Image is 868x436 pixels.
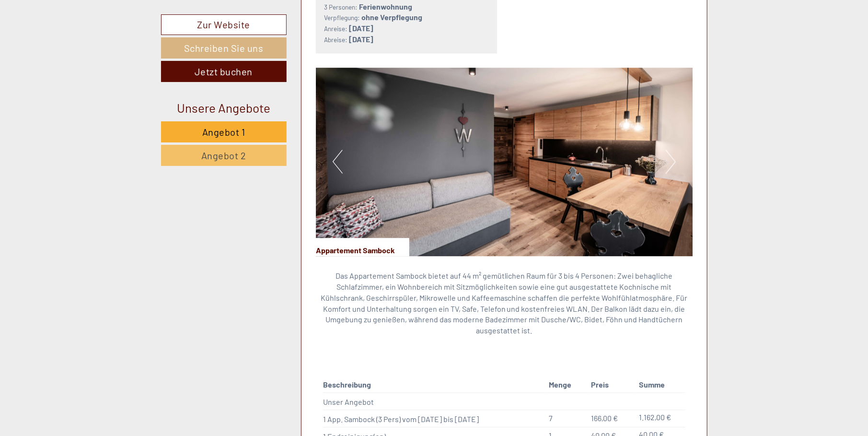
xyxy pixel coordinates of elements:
th: Menge [545,377,587,392]
small: Abreise: [324,35,347,44]
div: Montag [168,7,208,24]
a: Zur Website [161,14,287,35]
small: 09:14 [14,47,150,53]
span: Angebot 2 [201,150,246,161]
div: Appartements & Wellness [PERSON_NAME] [14,28,150,35]
span: Angebot 1 [202,126,245,138]
td: 1 App. Sambock (3 Pers) vom [DATE] bis [DATE] [323,410,545,427]
button: Senden [313,248,377,270]
div: Appartement Sambock [316,238,409,256]
small: Anreise: [324,24,347,33]
small: Verpflegung: [324,13,360,22]
td: Unser Angebot [323,392,545,410]
b: Ferienwohnung [359,2,412,11]
span: 166,00 € [591,413,618,423]
b: ohne Verpflegung [361,12,422,22]
b: [DATE] [349,24,373,33]
td: 7 [545,410,587,427]
a: Jetzt buchen [161,61,287,82]
div: Guten Tag, wie können wir Ihnen helfen? [7,26,155,55]
p: Das Appartement Sambock bietet auf 44 m² gemütlichen Raum für 3 bis 4 Personen: Zwei behagliche S... [316,271,693,336]
b: [DATE] [349,35,373,44]
img: image [316,68,693,256]
div: Unsere Angebote [161,99,287,117]
th: Beschreibung [323,377,545,392]
button: Next [666,150,676,174]
button: Previous [333,150,343,174]
td: 1.162,00 € [635,410,685,427]
small: 3 Personen: [324,3,358,11]
th: Summe [635,377,685,392]
a: Schreiben Sie uns [161,37,287,59]
th: Preis [587,377,635,392]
